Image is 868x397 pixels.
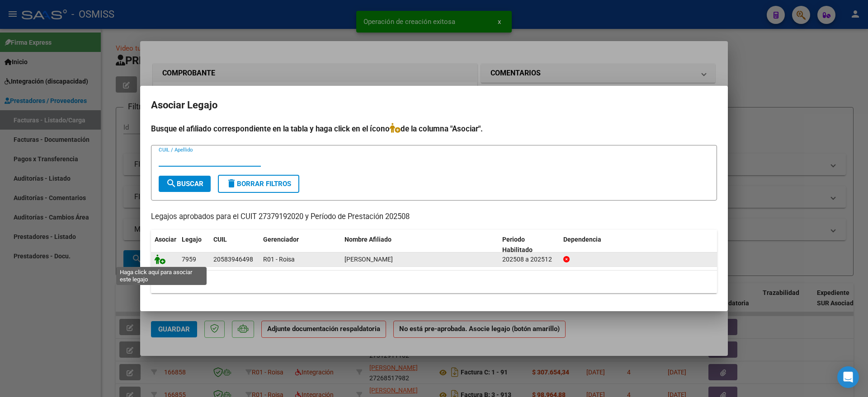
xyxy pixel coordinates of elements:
div: 1 registros [151,271,717,293]
button: Borrar Filtros [218,175,299,193]
span: Asociar [155,236,176,243]
p: Legajos aprobados para el CUIT 27379192020 y Período de Prestación 202508 [151,211,717,223]
h2: Asociar Legajo [151,97,717,114]
span: Borrar Filtros [226,180,291,188]
span: R01 - Roisa [263,256,295,263]
datatable-header-cell: Periodo Habilitado [499,230,560,260]
div: 202508 a 202512 [502,254,556,265]
datatable-header-cell: Gerenciador [259,230,341,260]
datatable-header-cell: Dependencia [560,230,717,260]
datatable-header-cell: Nombre Afiliado [341,230,499,260]
div: 20583946498 [213,254,253,265]
span: Nombre Afiliado [344,236,392,243]
span: Periodo Habilitado [502,236,533,253]
span: 7959 [182,256,196,263]
span: CUIL [213,236,227,243]
span: QUIROGA BAUTISTA LORENZO [344,256,393,263]
datatable-header-cell: CUIL [210,230,259,260]
span: Gerenciador [263,236,299,243]
button: Buscar [159,176,211,192]
span: Legajo [182,236,202,243]
span: Dependencia [563,236,601,243]
div: Open Intercom Messenger [837,366,859,388]
mat-icon: delete [226,178,237,189]
mat-icon: search [166,178,177,189]
datatable-header-cell: Legajo [178,230,210,260]
datatable-header-cell: Asociar [151,230,178,260]
span: Buscar [166,180,203,188]
h4: Busque el afiliado correspondiente en la tabla y haga click en el ícono de la columna "Asociar". [151,123,717,135]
